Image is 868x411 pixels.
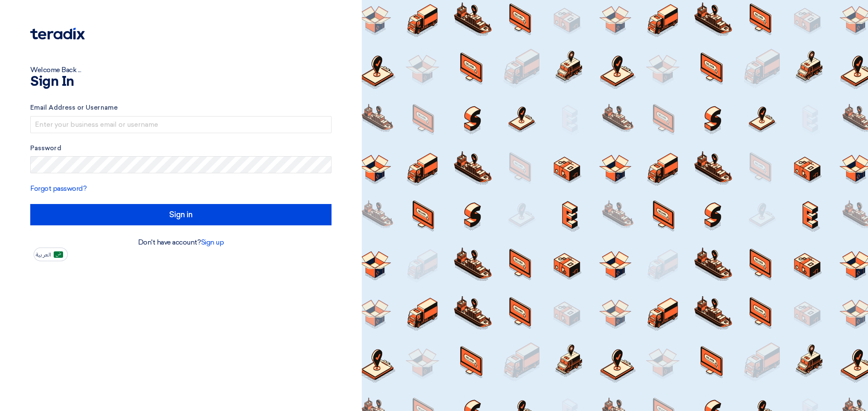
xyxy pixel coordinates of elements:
a: Sign up [201,238,224,246]
h1: Sign In [30,75,332,89]
div: Don't have account? [30,237,332,248]
label: Password [30,143,332,153]
label: Email Address or Username [30,103,332,113]
span: العربية [36,252,51,258]
input: Sign in [30,204,332,225]
a: Forgot password? [30,184,87,192]
input: Enter your business email or username [30,116,332,133]
div: Welcome Back ... [30,65,332,75]
img: Teradix logo [30,28,85,40]
img: ar-AR.png [54,251,63,258]
button: العربية [34,248,68,261]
